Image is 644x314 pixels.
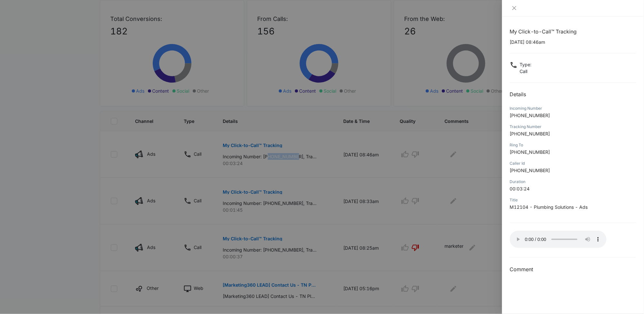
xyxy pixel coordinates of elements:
p: Call [520,68,532,75]
span: [PHONE_NUMBER] [510,168,550,173]
span: [PHONE_NUMBER] [510,131,550,136]
button: Close [510,5,519,11]
h1: My Click-to-Call™ Tracking [510,28,636,35]
div: Ring To [510,142,636,148]
div: Incoming Number [510,106,636,111]
div: Caller Id [510,161,636,166]
div: Tracking Number [510,124,636,130]
p: [DATE] 08:46am [510,39,636,45]
div: Duration [510,179,636,185]
span: [PHONE_NUMBER] [510,113,550,118]
span: 00:03:24 [510,186,530,191]
span: [PHONE_NUMBER] [510,149,550,155]
h2: Details [510,90,636,98]
div: Title [510,197,636,203]
span: M12104 - Plumbing Solutions - Ads [510,204,588,210]
p: Type : [520,61,532,68]
span: close [512,5,517,11]
h3: Comment [510,265,636,273]
audio: Your browser does not support the audio tag. [510,231,607,248]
